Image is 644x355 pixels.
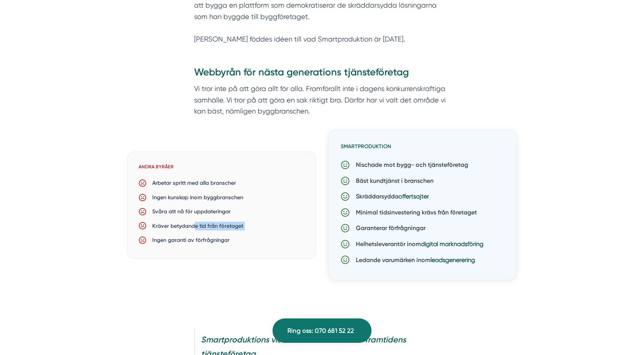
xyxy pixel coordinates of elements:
[350,239,483,249] p: Helhetsleverantör inom
[194,83,450,117] p: Vi tror inte på att göra allt för alla. Framförallt inte i dagens konkurrenskraftiga samhälle. Vi...
[194,66,450,83] h3: Webbyrån för nästa generations tjänsteföretag
[147,207,230,216] p: Svåra att nå för uppdateringar
[350,160,468,170] p: Nischade mot bygg- och tjänsteföretag
[287,326,354,336] span: Ring oss: 070 681 52 22
[147,179,236,187] p: Arbetar spritt med alla branscher
[350,255,475,265] p: Ledande varumärken inom
[430,256,475,264] a: leadsgenerering
[350,176,434,186] p: Bäst kundtjänst i branschen
[399,193,429,200] a: offertsajter
[147,193,243,202] p: Ingen kunskap inom byggbranschen
[350,223,426,233] p: Garanterar förfrågningar
[273,318,371,343] a: Ring oss: 070 681 52 22
[139,163,304,176] h6: Andra byråer
[350,208,477,217] p: Minimal tidsinvestering krävs från företaget
[147,236,229,245] p: Ingen garanti av förfrågningar
[147,222,243,230] p: Kräver betydande tid från företaget
[421,240,483,248] a: digital marknadsföring
[350,192,429,201] p: Skräddarsydda
[341,142,504,157] h6: Smartproduktion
